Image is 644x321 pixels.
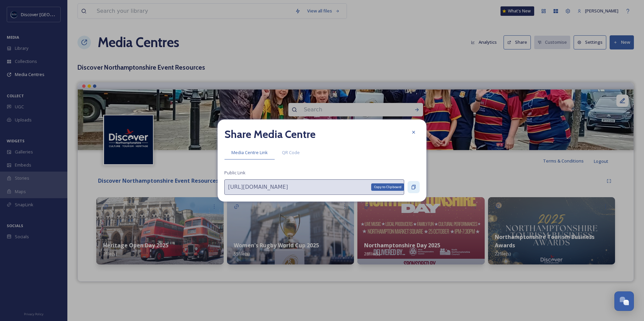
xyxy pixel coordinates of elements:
[282,149,300,156] span: QR Code
[224,126,316,142] h2: Share Media Centre
[614,291,634,311] button: Open Chat
[224,170,246,176] span: Public Link
[371,183,404,191] div: Copy to Clipboard
[231,149,268,156] span: Media Centre Link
